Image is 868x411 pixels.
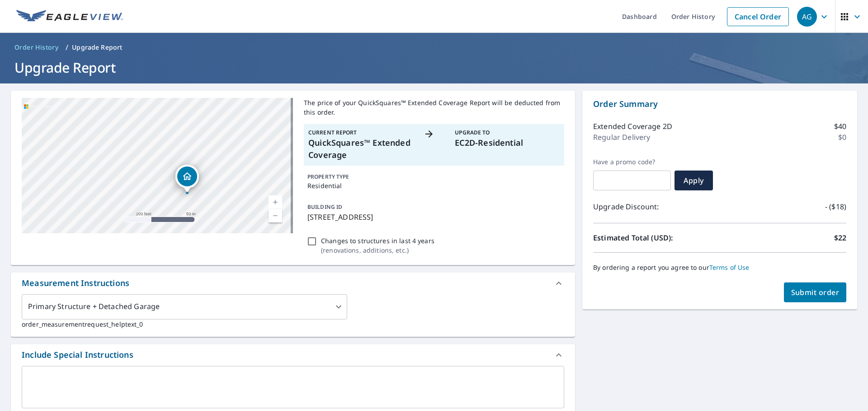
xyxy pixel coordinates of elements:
[14,43,58,52] span: Order History
[11,58,857,77] h1: Upgrade Report
[455,137,560,149] p: EC2D-Residential
[16,10,123,23] img: EV Logo
[838,132,846,143] p: $0
[307,181,561,190] p: Residential
[784,282,847,302] button: Submit order
[308,137,413,161] p: QuickSquares™ Extended Coverage
[307,212,561,222] p: [STREET_ADDRESS]
[834,232,846,243] p: $22
[593,132,650,143] p: Regular Delivery
[308,129,413,137] p: Current Report
[22,349,133,361] div: Include Special Instructions
[825,201,846,212] p: - ($18)
[321,236,434,245] p: Changes to structures in last 4 years
[791,287,840,297] span: Submit order
[321,245,434,255] p: ( renovations, additions, etc. )
[11,344,575,366] div: Include Special Instructions
[307,203,342,211] p: BUILDING ID
[22,319,564,329] p: order_measurementrequest_helptext_0
[11,40,857,55] nav: breadcrumb
[593,98,846,110] p: Order Summary
[269,195,282,209] a: Current Level 18, Zoom In
[72,43,122,52] p: Upgrade Report
[22,294,347,319] div: Primary Structure + Detached Garage
[175,165,199,193] div: Dropped pin, building 1, Residential property, 5723 Gladehill Dr Kingwood, TX 77345
[307,173,561,181] p: PROPERTY TYPE
[304,98,564,117] p: The price of your QuickSquares™ Extended Coverage Report will be deducted from this order.
[593,263,846,272] p: By ordering a report you agree to our
[66,42,68,53] li: /
[593,201,720,212] p: Upgrade Discount:
[593,158,671,166] label: Have a promo code?
[11,272,575,294] div: Measurement Instructions
[269,209,282,222] a: Current Level 18, Zoom Out
[834,121,846,132] p: $40
[22,277,129,289] div: Measurement Instructions
[682,175,706,185] span: Apply
[593,121,672,132] p: Extended Coverage 2D
[727,7,789,26] a: Cancel Order
[709,263,750,272] a: Terms of Use
[11,40,62,55] a: Order History
[593,232,720,243] p: Estimated Total (USD):
[675,171,713,190] button: Apply
[455,129,560,137] p: Upgrade To
[797,7,817,27] div: AG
